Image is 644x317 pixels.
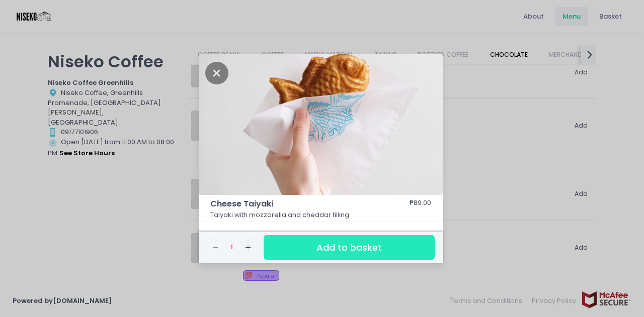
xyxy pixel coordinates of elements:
button: Close [205,67,228,77]
p: Taiyaki with mozzarella and cheddar filling [210,210,432,220]
span: Cheese Taiyaki [210,198,376,210]
div: ₱89.00 [410,198,431,210]
button: Add to basket [264,235,435,260]
img: Cheese Taiyaki [199,54,443,195]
